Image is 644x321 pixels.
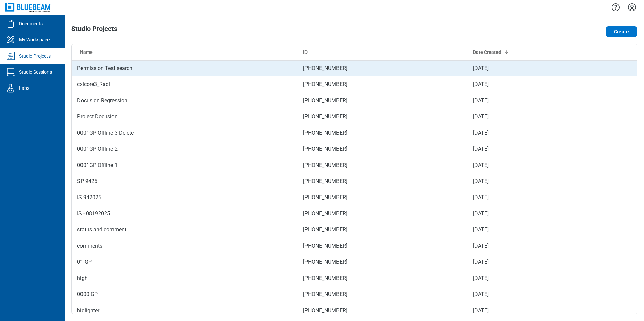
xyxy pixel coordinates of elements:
[468,60,581,76] td: [DATE]
[298,125,467,141] td: [PHONE_NUMBER]
[72,125,298,141] td: 0001GP Offline 3 Delete
[5,34,16,45] svg: My Workspace
[606,26,637,37] button: Create
[72,76,298,93] td: cxicore3_Radi
[72,141,298,157] td: 0001GP Offline 2
[298,109,467,125] td: [PHONE_NUMBER]
[468,76,581,93] td: [DATE]
[298,238,467,254] td: [PHONE_NUMBER]
[19,69,52,75] div: Studio Sessions
[19,52,51,59] div: Studio Projects
[19,85,29,92] div: Labs
[72,189,298,206] td: IS 942025
[298,157,467,173] td: [PHONE_NUMBER]
[72,173,298,189] td: SP 9425
[468,286,581,302] td: [DATE]
[5,18,16,29] svg: Documents
[72,254,298,270] td: 01 GP
[298,286,467,302] td: [PHONE_NUMBER]
[72,206,298,222] td: IS - 08192025
[468,238,581,254] td: [DATE]
[468,157,581,173] td: [DATE]
[468,206,581,222] td: [DATE]
[5,83,16,94] svg: Labs
[71,25,117,36] h1: Studio Projects
[5,50,16,61] svg: Studio Projects
[72,238,298,254] td: comments
[298,222,467,238] td: [PHONE_NUMBER]
[72,60,298,76] td: Permission Test search
[468,222,581,238] td: [DATE]
[72,286,298,302] td: 0000 GP
[298,206,467,222] td: [PHONE_NUMBER]
[468,125,581,141] td: [DATE]
[298,141,467,157] td: [PHONE_NUMBER]
[468,173,581,189] td: [DATE]
[468,302,581,319] td: [DATE]
[468,109,581,125] td: [DATE]
[298,270,467,286] td: [PHONE_NUMBER]
[626,2,637,13] button: Settings
[80,49,292,56] div: Name
[5,67,16,77] svg: Studio Sessions
[473,49,575,56] div: Date Created
[298,60,467,76] td: [PHONE_NUMBER]
[298,93,467,109] td: [PHONE_NUMBER]
[72,302,298,319] td: higlighter
[468,141,581,157] td: [DATE]
[72,93,298,109] td: Docusign Regression
[72,270,298,286] td: high
[19,36,50,43] div: My Workspace
[298,302,467,319] td: [PHONE_NUMBER]
[298,254,467,270] td: [PHONE_NUMBER]
[303,49,462,56] div: ID
[5,3,51,12] img: Bluebeam, Inc.
[19,20,43,27] div: Documents
[72,109,298,125] td: Project Docusign
[72,222,298,238] td: status and comment
[298,76,467,93] td: [PHONE_NUMBER]
[468,93,581,109] td: [DATE]
[468,189,581,206] td: [DATE]
[298,173,467,189] td: [PHONE_NUMBER]
[298,189,467,206] td: [PHONE_NUMBER]
[468,270,581,286] td: [DATE]
[72,157,298,173] td: 0001GP Offline 1
[468,254,581,270] td: [DATE]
